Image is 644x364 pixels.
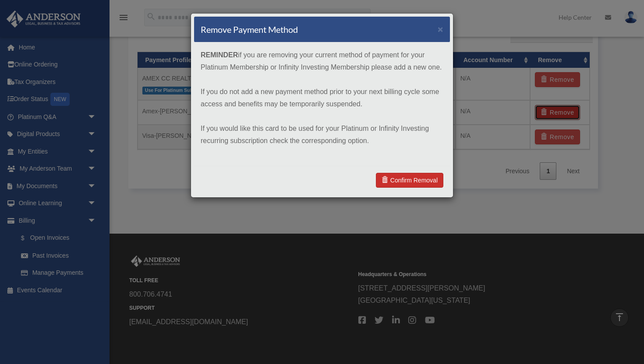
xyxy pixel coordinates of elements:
button: × [438,24,443,34]
a: Confirm Removal [376,173,443,188]
div: if you are removing your current method of payment for your Platinum Membership or Infinity Inves... [194,42,450,166]
h4: Remove Payment Method [201,23,298,35]
p: If you do not add a new payment method prior to your next billing cycle some access and benefits ... [201,86,443,110]
p: If you would like this card to be used for your Platinum or Infinity Investing recurring subscrip... [201,122,443,147]
strong: REMINDER [201,51,238,59]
